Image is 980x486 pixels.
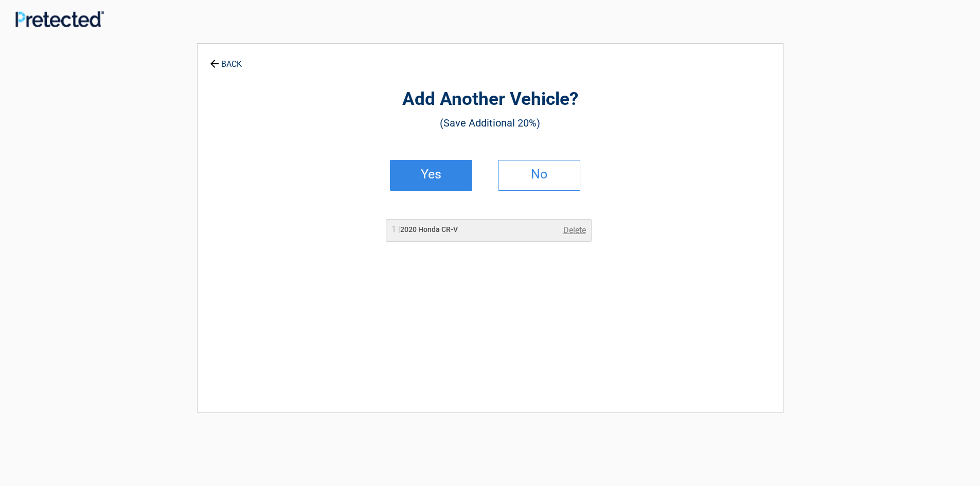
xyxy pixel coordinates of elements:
[15,11,104,27] img: Main Logo
[401,171,461,178] h2: Yes
[563,224,586,237] a: Delete
[391,224,400,234] span: 1 |
[254,87,726,112] h2: Add Another Vehicle?
[391,224,458,235] h2: 2020 Honda CR-V
[208,50,244,68] a: BACK
[254,114,726,132] h3: (Save Additional 20%)
[509,171,569,178] h2: No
